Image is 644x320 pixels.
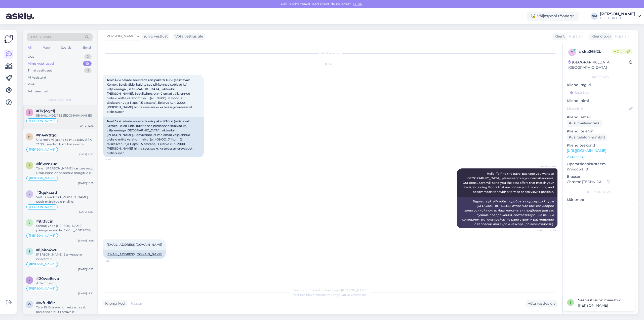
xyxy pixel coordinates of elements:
[567,174,634,179] p: Brauser
[36,166,94,175] div: Tänan [PERSON_NAME] vastuse eest. Pakkumine on saadetud märgitud e-mailile.
[293,288,368,292] span: Vestlus on määratud kasutajale [PERSON_NAME]
[29,163,30,167] span: i
[29,221,30,225] span: j
[36,109,55,113] span: #3kjwyclj
[105,259,124,263] span: 12:37
[31,34,51,40] span: Otsi kliente
[589,34,611,39] div: Klienditugi
[28,82,35,87] div: Kõik
[142,34,168,39] div: juhib vestlust
[537,164,556,168] span: AI Assistent
[36,162,58,166] span: #i8wzqzud
[103,51,557,56] div: Vestlus algas
[84,68,92,73] div: 11
[567,129,634,134] p: Kliendi telefon
[527,12,579,21] div: Väljaspool tööaega
[567,167,634,172] p: Windows 10
[36,113,94,118] div: [EMAIL_ADDRESS][DOMAIN_NAME]
[461,172,555,194] span: Hello! To find the travel package you want to [GEOGRAPHIC_DATA], please send us your email addres...
[567,179,634,185] p: Chrome [TECHNICAL_ID]
[78,181,94,185] div: [DATE] 16:55
[107,243,162,246] a: [EMAIL_ADDRESS][DOMAIN_NAME]
[567,190,634,194] div: [PERSON_NAME]
[29,287,55,290] span: [PERSON_NAME]
[567,120,602,127] div: Küsi meiliaadressi
[28,135,31,138] span: n
[107,252,162,256] a: [EMAIL_ADDRESS][DOMAIN_NAME]
[600,16,635,20] div: TEZ TOUR OÜ
[29,119,55,122] span: [PERSON_NAME]
[78,210,94,214] div: [DATE] 19:10
[537,229,556,232] span: Nähtud ✓ 12:36
[552,34,565,39] div: Klient
[567,106,628,111] input: Lisa nimi
[28,89,48,94] div: Arhiveeritud
[36,252,94,261] div: [PERSON_NAME] Вы желаете полететь?
[568,60,629,70] div: [GEOGRAPHIC_DATA], [GEOGRAPHIC_DATA]
[29,278,30,282] span: 2
[82,44,93,51] div: Email
[567,98,634,103] p: Kliendi nimi
[83,61,92,66] div: 10
[600,12,635,16] div: [PERSON_NAME]
[130,301,143,306] span: Russian
[78,292,94,295] div: [DATE] 18:22
[29,192,30,196] span: 2
[36,190,57,195] span: #2qqkscrd
[28,68,52,73] div: Tiimi vestlused
[567,115,634,120] p: Kliendi email
[567,155,634,159] p: Vaata edasi ...
[571,50,573,54] span: x
[36,301,55,305] span: #wfudl6ir
[36,305,94,314] div: Tere! Ei, Estraveli kinkekaarti saab kasutada ainult Estravelis
[29,177,55,180] span: [PERSON_NAME]
[612,49,632,54] span: Online
[567,75,634,79] div: Kliendi info
[105,158,124,161] span: 12:36
[615,34,629,39] span: Russian
[36,248,57,252] span: #1jako4wu
[567,197,634,202] p: Märkmed
[28,75,46,80] div: AI Assistent
[27,44,32,51] div: All
[173,33,205,40] div: Võta vestlus üle
[567,148,606,153] a: [URL][DOMAIN_NAME]
[352,2,363,6] span: Luba
[48,98,71,102] span: Minu vestlused
[567,161,634,167] p: Operatsioonisüsteem
[29,111,30,114] span: 3
[29,250,30,253] span: 1
[567,82,634,88] p: Kliendi tag'id
[60,44,72,51] div: Socials
[84,54,92,59] div: 0
[29,263,55,266] span: [PERSON_NAME]
[567,89,634,96] input: Lisa tag
[36,224,94,233] div: Samuti võite [PERSON_NAME] päringu e-mailile [EMAIL_ADDRESS][DOMAIN_NAME], kui Teil on juba olema...
[293,293,368,297] span: Vestluse ülevõtmiseks vajutage
[105,33,135,39] span: [PERSON_NAME]
[567,143,634,148] p: Klienditeekond
[29,205,55,208] span: [PERSON_NAME]
[78,239,94,242] div: [DATE] 18:28
[29,234,55,237] span: [PERSON_NAME]
[567,134,607,141] div: Küsi telefoninumbrit
[457,197,557,228] div: Здравствуйте! Чтобы подобрать подходящий тур в [GEOGRAPHIC_DATA], отправьте нам свой адрес электр...
[42,44,51,51] div: Web
[591,13,598,20] div: NM
[29,148,55,151] span: [PERSON_NAME]
[578,298,631,308] div: See vestlus on määratud [PERSON_NAME]
[600,12,641,20] a: [PERSON_NAME]TEZ TOUR OÜ
[526,300,557,307] div: Võta vestlus üle
[4,34,14,44] img: Askly Logo
[79,124,94,128] div: [DATE] 12:16
[36,133,57,137] span: #n447tfqq
[36,195,94,204] div: Vastus saadetud [PERSON_NAME] poolt märgitud e-mailile.
[28,61,54,66] div: Minu vestlused
[78,153,94,156] div: [DATE] 10:17
[28,54,34,59] div: Uus
[569,34,583,39] span: Russian
[36,281,94,286] div: Attachment
[103,117,204,157] div: Tere! Äkki oskate soovitada reisipaketti Türki (eelistavalt Kemer, Belek, Side, kuid teised piirk...
[340,293,368,297] i: „Võtke vestlus üle”
[78,267,94,271] div: [DATE] 18:23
